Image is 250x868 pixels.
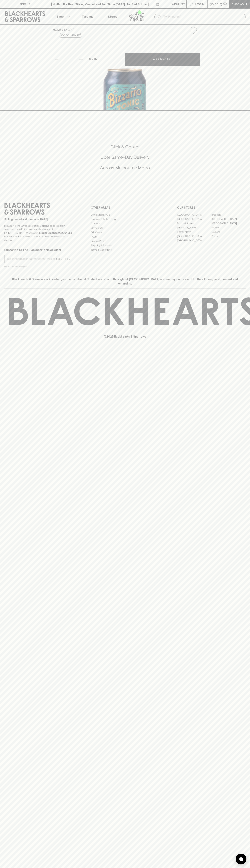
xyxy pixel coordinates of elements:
a: [PERSON_NAME] [177,225,211,230]
a: [GEOGRAPHIC_DATA] [177,217,211,221]
p: Tastings [82,14,93,19]
p: Bottle [89,57,98,61]
a: Bottle Drop FAQ's [91,213,159,217]
p: Stores [108,14,117,19]
a: Gift Cards [91,230,159,235]
p: Shop [56,14,64,19]
h5: Across Melbourne Metro [4,165,246,171]
p: We will never spam you [4,265,73,268]
a: Fitzroy North [177,230,211,234]
a: Privacy Policy [91,239,159,243]
strong: Liquor License #32064953 [39,231,72,234]
a: SHOP [64,28,72,31]
a: Braddon [211,213,246,217]
button: Add to wishlist [59,33,82,38]
h5: Click & Collect [4,144,246,150]
a: [GEOGRAPHIC_DATA] [177,238,211,243]
a: Contact Us [91,226,159,230]
p: Wishlist [172,2,185,6]
a: Shipping Information [91,243,159,248]
a: Brunswick West [177,221,211,225]
div: Bottle [88,56,125,63]
p: FIND US [19,2,31,6]
p: 0 [224,3,226,5]
p: OUR STORES [177,205,246,210]
a: Terms & Conditions [91,248,159,252]
a: Tastings [75,9,100,24]
a: Stores [100,9,125,24]
p: ADD TO CART [153,57,172,61]
p: OTHER AREAS [91,205,159,210]
a: Geelong [211,230,246,234]
p: $0.00 [210,2,218,6]
button: SUBSCRIBE [55,255,73,263]
a: [GEOGRAPHIC_DATA] [211,221,246,225]
p: It is against the law to sell or supply alcohol to, or to obtain alcohol on behalf of a person un... [4,224,73,242]
p: Checkout [231,2,247,6]
a: Prahran [211,234,246,238]
input: Try "Pinot noir" [163,14,243,20]
img: bubble-icon [239,857,243,861]
button: ADD TO CART [125,53,200,66]
a: [GEOGRAPHIC_DATA] [177,213,211,217]
input: e.g. jane@blackheartsandsparrows.com.au [7,256,55,262]
p: Subscribe to The Blackhearts Newsletter [4,248,73,252]
p: Login [195,2,204,6]
button: Shop [50,9,75,24]
a: [GEOGRAPHIC_DATA] [211,217,246,221]
img: 36960.png [50,37,200,110]
div: Call to action block [4,130,246,189]
button: Add to wishlist [188,26,198,35]
p: Sibling owned and run since [DATE] [4,218,73,221]
a: Business & Bulk Gifting [91,217,159,221]
p: SUBSCRIBE [56,257,71,261]
p: Blackhearts & Sparrows acknowledges the traditional Custodians of land throughout [GEOGRAPHIC_DAT... [7,277,243,286]
a: HOME [53,28,61,31]
h5: Uber Same-Day Delivery [4,154,246,160]
a: Careers [91,221,159,226]
a: [GEOGRAPHIC_DATA] [177,234,211,238]
a: FAQ's [91,235,159,239]
a: Fitzroy [211,225,246,230]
